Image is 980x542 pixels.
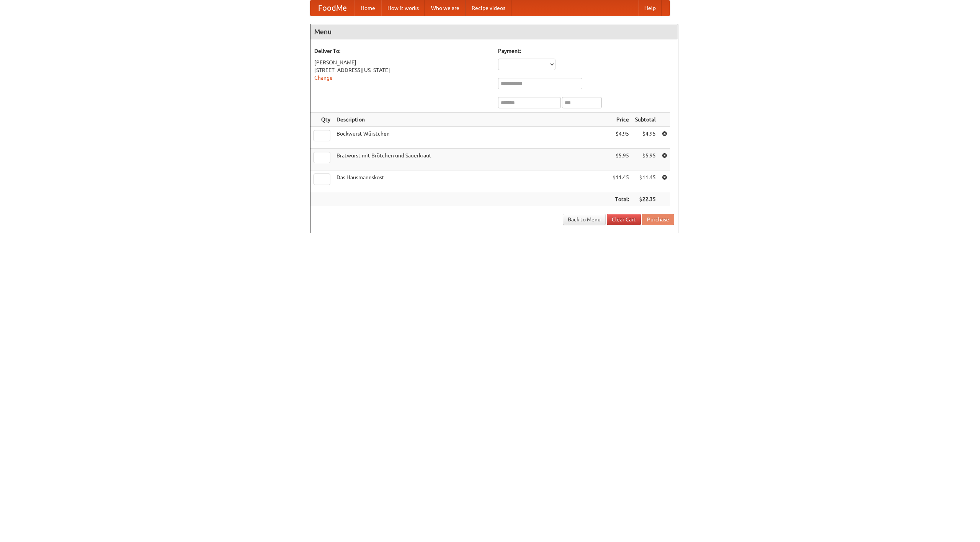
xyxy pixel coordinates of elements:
[609,149,632,170] td: $5.95
[609,170,632,192] td: $11.45
[638,0,662,16] a: Help
[609,113,632,127] th: Price
[632,113,659,127] th: Subtotal
[609,192,632,206] th: Total:
[310,0,354,16] a: FoodMe
[314,59,490,66] div: [PERSON_NAME]
[314,75,333,81] a: Change
[563,214,606,225] a: Back to Menu
[607,214,641,225] a: Clear Cart
[333,113,609,127] th: Description
[465,0,511,16] a: Recipe videos
[632,127,659,149] td: $4.95
[333,170,609,192] td: Das Hausmannskost
[354,0,381,16] a: Home
[310,113,333,127] th: Qty
[310,24,678,39] h4: Menu
[632,192,659,206] th: $22.35
[642,214,674,225] button: Purchase
[425,0,465,16] a: Who we are
[381,0,425,16] a: How it works
[632,170,659,192] td: $11.45
[314,47,490,55] h5: Deliver To:
[609,127,632,149] td: $4.95
[498,47,674,55] h5: Payment:
[632,149,659,170] td: $5.95
[314,66,490,74] div: [STREET_ADDRESS][US_STATE]
[333,127,609,149] td: Bockwurst Würstchen
[333,149,609,170] td: Bratwurst mit Brötchen und Sauerkraut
